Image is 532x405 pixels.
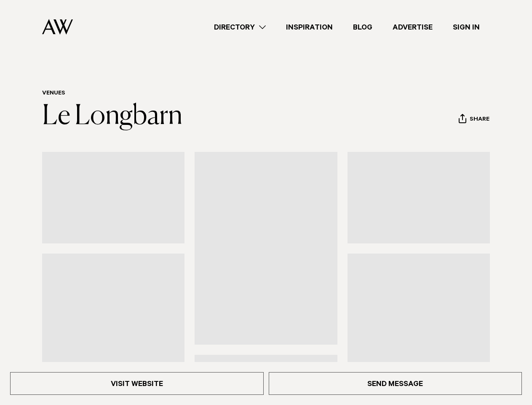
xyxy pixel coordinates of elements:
[276,22,343,33] a: Inspiration
[269,372,522,395] a: Send Message
[42,103,182,130] a: Le Longbarn
[204,22,276,33] a: Directory
[343,22,382,33] a: Blog
[458,113,490,126] button: Share
[382,22,443,33] a: Advertise
[443,22,490,33] a: Sign In
[10,372,264,395] a: Visit Website
[42,19,73,35] img: Auckland Weddings Logo
[42,90,65,97] a: Venues
[470,116,489,124] span: Share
